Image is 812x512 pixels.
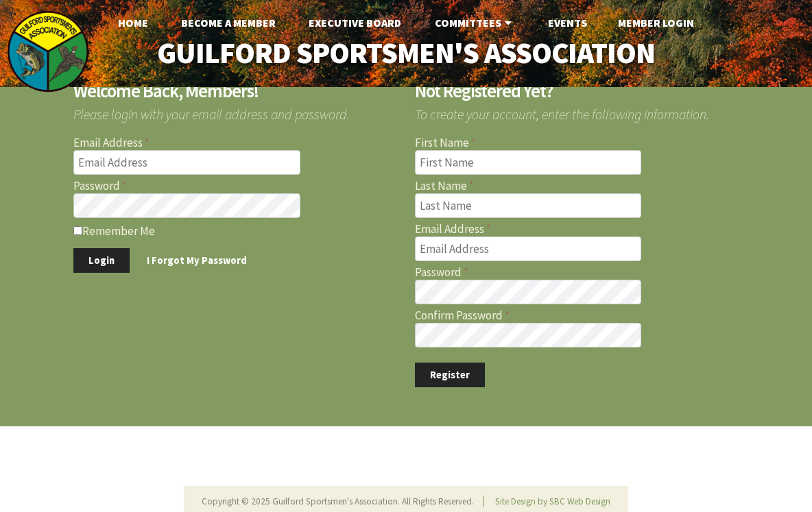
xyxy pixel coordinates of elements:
[495,496,610,507] a: Site Design by SBC Web Design
[107,9,159,36] a: Home
[415,310,739,321] label: Confirm Password
[73,137,398,149] label: Email Address
[415,223,739,235] label: Email Address
[415,193,642,218] input: Last Name
[298,9,412,36] a: Executive Board
[607,9,705,36] a: Member Login
[415,101,739,121] span: To create your account, enter the following information.
[73,101,398,121] span: Please login with your email address and password.
[73,82,398,101] h2: Welcome Back, Members!
[415,137,739,149] label: First Name
[415,267,739,278] label: Password
[415,363,485,388] button: Register
[73,180,398,192] label: Password
[202,496,483,507] li: Copyright © 2025 Guilford Sportsmen's Association. All Rights Reserved.
[73,226,82,235] input: Remember Me
[415,236,642,261] input: Email Address
[424,9,526,36] a: Committees
[7,10,89,93] img: logo_sm.png
[73,248,130,273] button: Login
[132,248,262,273] a: I Forgot My Password
[415,150,642,175] input: First Name
[73,150,300,175] input: Email Address
[170,9,287,36] a: Become A Member
[415,180,739,192] label: Last Name
[415,82,739,101] h2: Not Registered Yet?
[73,223,398,237] label: Remember Me
[132,27,680,78] a: Guilford Sportsmen's Association
[537,9,598,36] a: Events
